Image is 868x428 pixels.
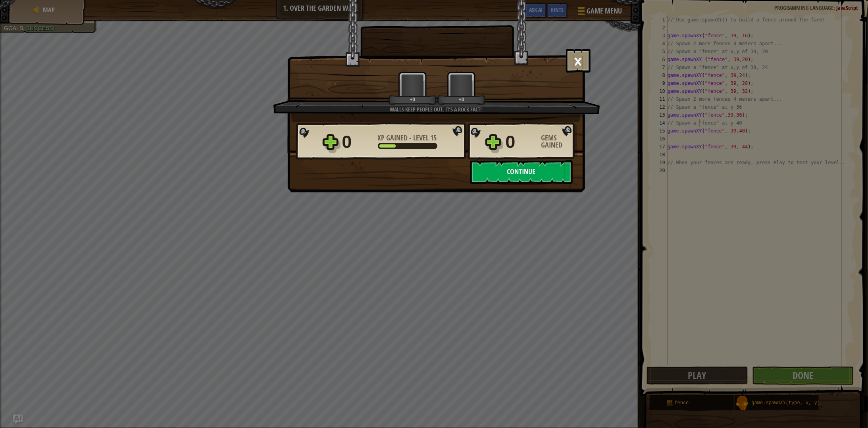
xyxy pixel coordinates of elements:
[311,106,561,113] div: Walls keep people out. It’s a Rock Fact!
[470,160,573,184] button: Continue
[378,133,410,143] span: XP Gained
[439,96,484,102] div: +0
[342,129,373,155] div: 0
[566,49,591,73] button: ×
[412,133,431,143] span: Level
[431,133,437,143] span: 15
[378,134,437,142] div: -
[541,134,577,149] div: Gems Gained
[390,96,435,102] div: +0
[506,129,537,155] div: 0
